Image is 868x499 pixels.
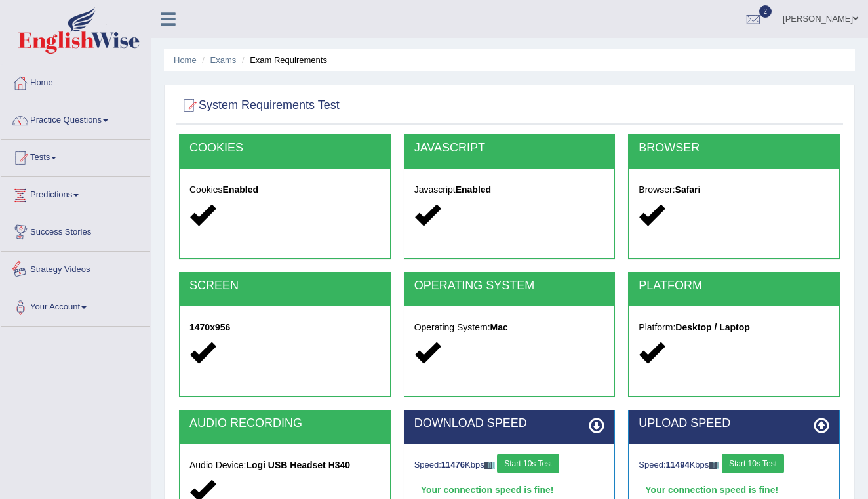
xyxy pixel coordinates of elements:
[639,279,829,292] h2: PLATFORM
[189,460,380,470] h5: Audio Device:
[246,460,350,470] strong: Logi USB Headset H340
[639,142,829,155] h2: BROWSER
[490,322,508,332] strong: Mac
[709,462,719,469] img: ajax-loader-fb-connection.gif
[759,5,772,18] span: 2
[239,54,327,66] li: Exam Requirements
[639,454,829,477] div: Speed: Kbps
[414,454,605,477] div: Speed: Kbps
[189,185,380,195] h5: Cookies
[1,289,150,322] a: Your Account
[497,454,559,473] button: Start 10s Test
[189,417,380,430] h2: AUDIO RECORDING
[414,323,605,332] h5: Operating System:
[456,184,491,195] strong: Enabled
[675,322,750,332] strong: Desktop / Laptop
[722,454,784,473] button: Start 10s Test
[441,460,465,469] strong: 11476
[414,185,605,195] h5: Javascript
[179,96,340,115] h2: System Requirements Test
[1,65,150,98] a: Home
[1,214,150,247] a: Success Stories
[414,279,605,292] h2: OPERATING SYSTEM
[189,322,230,332] strong: 1470x956
[1,177,150,210] a: Predictions
[189,279,380,292] h2: SCREEN
[1,102,150,135] a: Practice Questions
[174,55,197,65] a: Home
[210,55,237,65] a: Exams
[484,462,495,469] img: ajax-loader-fb-connection.gif
[1,252,150,285] a: Strategy Videos
[1,140,150,172] a: Tests
[639,417,829,430] h2: UPLOAD SPEED
[666,460,690,469] strong: 11494
[639,185,829,195] h5: Browser:
[675,184,701,195] strong: Safari
[189,142,380,155] h2: COOKIES
[414,417,605,430] h2: DOWNLOAD SPEED
[639,323,829,332] h5: Platform:
[223,184,258,195] strong: Enabled
[414,142,605,155] h2: JAVASCRIPT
